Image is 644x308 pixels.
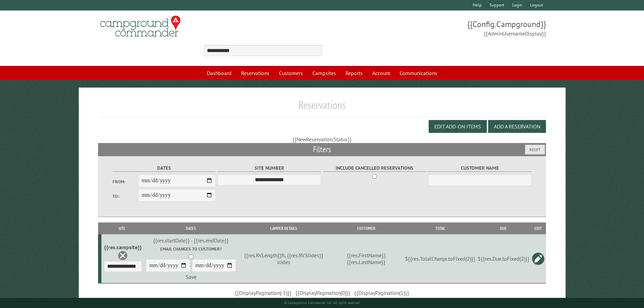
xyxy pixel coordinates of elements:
span: {{Config.Campground}} {{AdminUsernameDisplay}} [322,19,546,38]
label: Include Cancelled Reservations [323,164,426,172]
td: ${{res.Due.toFixed(2)}} [477,234,530,283]
button: Add a Reservation [488,120,546,133]
h2: Filters [98,143,546,156]
th: Customer [328,222,404,234]
a: Communications [396,67,441,79]
a: Reports [341,67,367,79]
div: {{NewReservation.Status}} [98,136,546,143]
td: {{res.RV.Length}}ft, {{res.RV.Slides}} slides [239,234,329,283]
td: {{res.FirstName}} {{res.LastName}} [328,234,404,283]
img: Campground Commander [98,13,183,40]
label: To: [113,193,138,199]
span: {{DisplayPagination(0)}} [295,289,350,296]
h1: Reservations [98,98,546,117]
span: {{DisplayPagination(-1)}} [235,289,291,296]
span: {{DisplayPagination(1)}} [354,289,409,296]
a: Customers [275,67,307,79]
th: Camper Details [239,222,329,234]
label: Site Number [218,164,321,172]
label: Customer Name [428,164,531,172]
a: Account [368,67,394,79]
label: Email changes to customer? [144,246,238,252]
div: {{res.startDate}} - {{res.endDate}} [144,237,238,244]
button: Reset [525,145,545,155]
button: Edit Add-on Items [429,120,487,133]
td: ${{res.TotalCharge.toFixed(2)}} [404,234,476,283]
th: Edit [530,222,546,234]
label: Dates [113,164,216,172]
div: {{res.campsite}} [104,244,142,251]
a: Delete this reservation [118,251,128,261]
a: Dashboard [203,67,236,79]
th: Due [477,222,530,234]
a: Reservations [237,67,273,79]
small: © Campground Commander LLC. All rights reserved. [284,301,360,305]
a: Campsites [308,67,340,79]
a: Save [186,274,196,280]
th: Dates [143,222,239,234]
label: From: [113,179,138,185]
div: - [144,246,238,280]
th: Site [101,222,143,234]
th: Total [404,222,476,234]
